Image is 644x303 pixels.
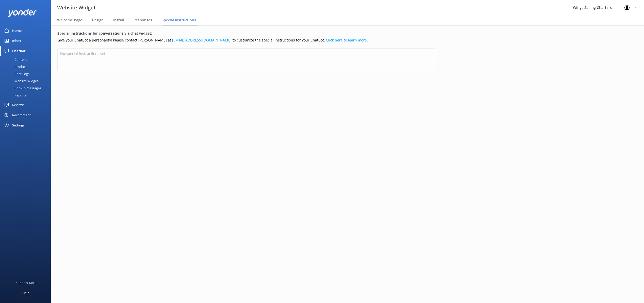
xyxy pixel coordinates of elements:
[3,77,38,84] div: Website Widget
[22,288,29,298] div: Help
[12,25,22,36] div: Home
[8,9,37,17] img: yonder-white-logo.png
[3,63,28,70] div: Products
[3,77,51,84] a: Website Widget
[3,84,51,92] a: Pop-up messages
[3,84,41,92] div: Pop-up messages
[172,38,232,42] a: [EMAIL_ADDRESS][DOMAIN_NAME]
[162,18,196,23] span: Special Instructions
[113,18,124,23] span: Install
[12,100,24,110] div: Reviews
[57,18,82,23] span: Welcome Page
[57,31,435,36] h5: Special instructions for conversations via chat widget:
[134,18,152,23] span: Responses
[57,37,435,43] p: Give your ChatBot a personality! Please contact [PERSON_NAME] at to customize the special instruc...
[3,92,51,99] a: Reports
[92,18,104,23] span: Design
[16,278,36,288] div: Support Docs
[3,56,27,63] div: Content
[3,70,51,77] a: Chat Logs
[12,46,26,56] div: Chatbot
[326,38,367,42] a: Click here to learn more
[12,36,21,46] div: Inbox
[12,120,24,130] div: Settings
[57,4,96,12] h3: Website Widget
[12,110,31,120] div: Recommend
[3,92,26,99] div: Reports
[3,56,51,63] a: Content
[3,63,51,70] a: Products
[3,70,29,77] div: Chat Logs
